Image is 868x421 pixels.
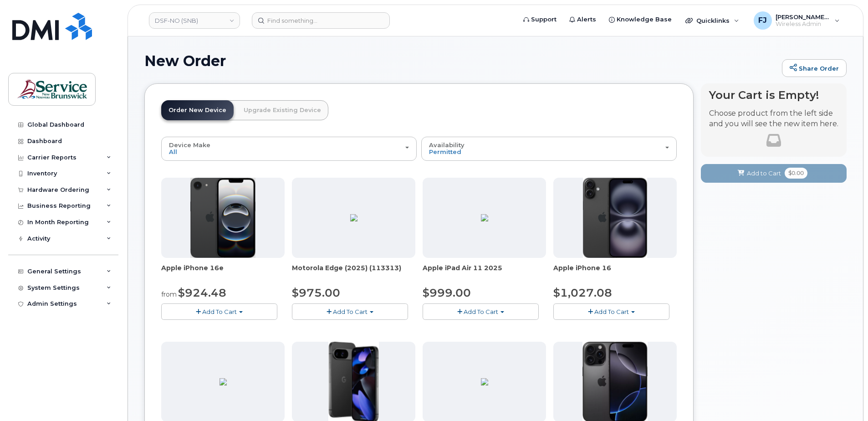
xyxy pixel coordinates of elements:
[190,178,256,258] img: iphone16e.png
[202,308,237,315] span: Add To Cart
[169,148,177,155] span: All
[292,303,408,319] button: Add To Cart
[161,100,234,120] a: Order New Device
[709,89,838,101] h4: Your Cart is Empty!
[169,141,210,149] span: Device Make
[161,137,417,160] button: Device Make All
[144,53,777,69] h1: New Order
[423,286,471,299] span: $999.00
[292,263,415,282] div: Motorola Edge (2025) (113313)
[701,164,847,183] button: Add to Cart $0.00
[782,59,847,77] a: Share Order
[161,303,277,319] button: Add To Cart
[161,290,177,298] small: from
[429,141,465,149] span: Availability
[785,168,807,179] span: $0.00
[709,108,838,129] p: Choose product from the left side and you will see the new item here.
[423,263,546,282] div: Apple iPad Air 11 2025
[481,214,488,221] img: D05A5B98-8D38-4839-BBA4-545D6CC05E2D.png
[333,308,368,315] span: Add To Cart
[292,286,340,299] span: $975.00
[553,286,612,299] span: $1,027.08
[481,378,488,385] img: 110CE2EE-BED8-457C-97B0-44C820BA34CE.png
[220,378,227,385] img: 5064C4E8-FB8A-45B3-ADD3-50D80ADAD265.png
[553,263,677,282] div: Apple iPhone 16
[161,263,285,282] div: Apple iPhone 16e
[594,308,629,315] span: Add To Cart
[583,178,647,258] img: iphone_16_plus__1_.png
[423,303,539,319] button: Add To Cart
[464,308,498,315] span: Add To Cart
[747,169,781,178] span: Add to Cart
[236,100,328,120] a: Upgrade Existing Device
[421,137,677,160] button: Availability Permitted
[553,303,669,319] button: Add To Cart
[429,148,461,155] span: Permitted
[350,214,357,221] img: 97AF51E2-C620-4B55-8757-DE9A619F05BB.png
[178,286,226,299] span: $924.48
